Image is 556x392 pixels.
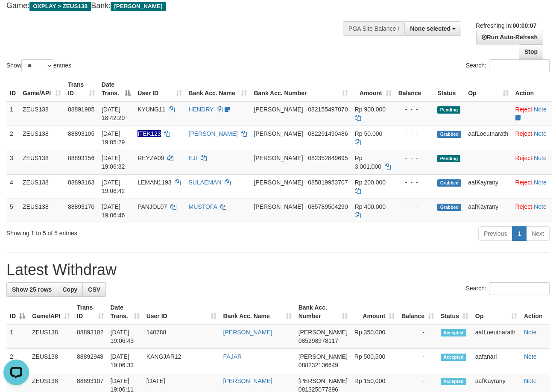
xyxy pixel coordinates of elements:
[437,155,460,162] span: Pending
[21,59,53,72] select: Showentries
[355,155,381,170] span: Rp 3.001.000
[6,59,71,72] label: Show entries
[472,324,521,349] td: aafLoeutnarath
[404,21,461,36] button: None selected
[68,155,94,161] span: 88893156
[6,77,19,101] th: ID
[98,77,134,101] th: Date Trans.: activate to sort column descending
[102,106,125,121] span: [DATE] 18:42:20
[512,174,552,199] td: ·
[102,179,125,194] span: [DATE] 19:06:42
[82,282,106,297] a: CSV
[465,77,512,101] th: Op: activate to sort column ascending
[6,225,225,237] div: Showing 1 to 5 of 5 entries
[298,337,338,344] span: Copy 085298978117 to clipboard
[73,324,107,349] td: 88893102
[189,130,238,137] a: [PERSON_NAME]
[472,349,521,373] td: aafanarl
[6,101,19,126] td: 1
[534,203,547,210] a: Note
[107,324,143,349] td: [DATE] 19:06:43
[489,59,550,72] input: Search:
[476,30,543,44] a: Run Auto-Refresh
[6,174,19,199] td: 4
[355,179,386,186] span: Rp 200.000
[29,300,73,324] th: Game/API: activate to sort column ascending
[351,349,398,373] td: Rp 500,500
[465,126,512,150] td: aafLoeutnarath
[102,203,125,219] span: [DATE] 19:06:46
[478,226,512,241] a: Previous
[534,130,547,137] a: Note
[466,282,550,295] label: Search:
[6,126,19,150] td: 2
[515,179,533,186] a: Reject
[64,77,98,101] th: Trans ID: activate to sort column ascending
[512,126,552,150] td: ·
[534,179,547,186] a: Note
[515,203,533,210] a: Reject
[3,3,29,29] button: Open LiveChat chat widget
[441,329,466,336] span: Accepted
[143,349,220,373] td: KANGJAR12
[19,174,64,199] td: ZEUS138
[111,2,166,11] span: [PERSON_NAME]
[398,129,431,138] div: - - -
[223,329,272,336] a: [PERSON_NAME]
[465,174,512,199] td: aafKayrany
[6,282,57,297] a: Show 25 rows
[521,300,550,324] th: Action
[220,300,295,324] th: Bank Acc. Name: activate to sort column ascending
[138,130,161,137] span: Nama rekening ada tanda titik/strip, harap diedit
[12,286,52,293] span: Show 25 rows
[524,353,537,360] a: Note
[489,282,550,295] input: Search:
[254,203,303,210] span: [PERSON_NAME]
[472,300,521,324] th: Op: activate to sort column ascending
[298,353,348,360] span: [PERSON_NAME]
[524,377,537,384] a: Note
[143,324,220,349] td: 140788
[107,300,143,324] th: Date Trans.: activate to sort column ascending
[476,22,536,29] span: Refreshing in:
[68,179,94,186] span: 88893163
[73,300,107,324] th: Trans ID: activate to sort column ascending
[29,324,73,349] td: ZEUS138
[189,155,197,161] a: EJI
[254,130,303,137] span: [PERSON_NAME]
[223,353,242,360] a: FAJAR
[441,354,466,361] span: Accepted
[107,349,143,373] td: [DATE] 19:06:33
[512,77,552,101] th: Action
[351,324,398,349] td: Rp 350,000
[6,261,550,278] h1: Latest Withdraw
[254,155,303,161] span: [PERSON_NAME]
[515,155,533,161] a: Reject
[355,130,383,137] span: Rp 50.000
[512,22,536,29] strong: 00:00:07
[398,300,437,324] th: Balance: activate to sort column ascending
[138,203,167,210] span: PANJOL07
[512,101,552,126] td: ·
[437,204,461,211] span: Grabbed
[68,203,94,210] span: 88893170
[6,150,19,174] td: 3
[19,150,64,174] td: ZEUS138
[223,377,272,384] a: [PERSON_NAME]
[308,203,348,210] span: Copy 085789504290 to clipboard
[437,179,461,187] span: Grabbed
[254,106,303,113] span: [PERSON_NAME]
[19,199,64,223] td: ZEUS138
[465,199,512,223] td: aafKayrany
[437,106,460,114] span: Pending
[29,349,73,373] td: ZEUS138
[308,179,348,186] span: Copy 085819953707 to clipboard
[68,130,94,137] span: 88893105
[138,155,164,161] span: REYZA09
[143,300,220,324] th: User ID: activate to sort column ascending
[189,179,222,186] a: SULAEMAN
[512,226,527,241] a: 1
[73,349,107,373] td: 88892948
[250,77,351,101] th: Bank Acc. Number: activate to sort column ascending
[534,106,547,113] a: Note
